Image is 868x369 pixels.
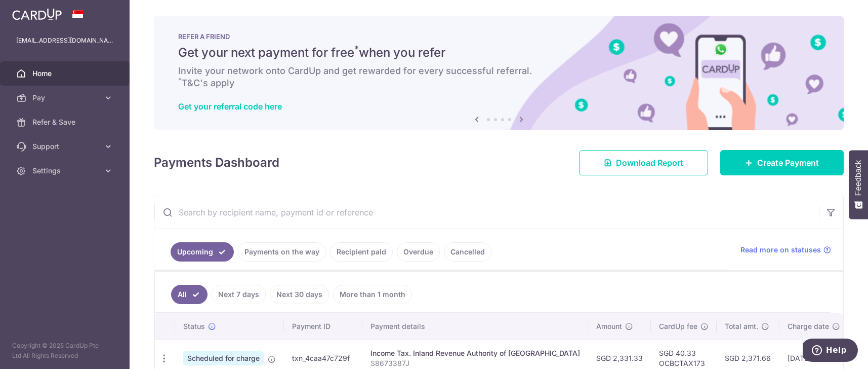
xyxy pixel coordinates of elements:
img: CardUp [12,8,62,20]
span: Status [183,321,205,331]
span: Create Payment [757,157,819,169]
span: Settings [32,166,99,176]
a: Create Payment [720,150,844,175]
span: Pay [32,93,99,103]
span: Amount [596,321,622,331]
h6: Invite your network onto CardUp and get rewarded for every successful referral. T&C's apply [178,65,819,89]
a: Payments on the way [238,242,326,262]
span: Feedback [854,160,863,196]
span: Scheduled for charge [183,351,264,365]
th: Payment details [362,313,588,340]
span: Total amt. [725,321,758,331]
input: Search by recipient name, payment id or reference [154,196,819,229]
th: Payment ID [284,313,362,340]
button: Feedback - Show survey [849,150,868,219]
span: Read more on statuses [740,245,821,255]
a: Download Report [579,150,708,175]
span: Home [32,68,99,79]
a: Cancelled [444,242,491,262]
span: CardUp fee [659,321,697,331]
a: Upcoming [171,242,234,262]
iframe: Opens a widget where you can find more information [803,339,858,364]
div: Income Tax. Inland Revenue Authority of [GEOGRAPHIC_DATA] [370,348,580,358]
span: Refer & Save [32,117,99,127]
a: Get your referral code here [178,101,282,112]
p: S8673387J [370,358,580,368]
span: Support [32,141,99,152]
a: Next 30 days [270,285,329,304]
a: Recipient paid [330,242,393,262]
a: All [171,285,208,304]
a: Read more on statuses [740,245,831,255]
span: Charge date [788,321,829,331]
a: Overdue [397,242,440,262]
a: Next 7 days [212,285,266,304]
h4: Payments Dashboard [154,154,279,172]
p: [EMAIL_ADDRESS][DOMAIN_NAME] [16,35,113,46]
h5: Get your next payment for free when you refer [178,45,819,61]
p: REFER A FRIEND [178,32,819,41]
img: RAF banner [154,16,844,130]
a: More than 1 month [333,285,412,304]
span: Download Report [616,157,683,169]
